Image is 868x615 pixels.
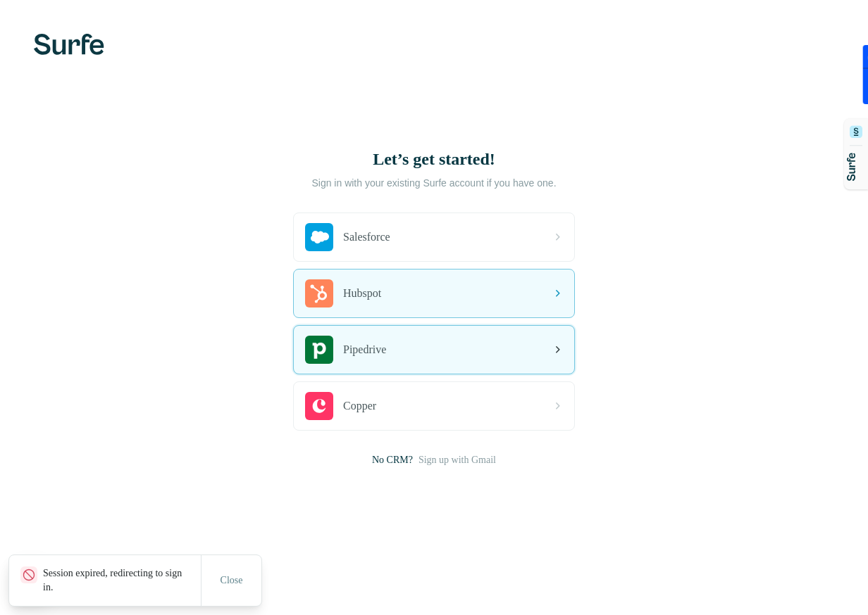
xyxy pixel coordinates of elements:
span: No CRM? [372,453,413,467]
span: Close [221,573,243,588]
img: Surfe Logo [847,153,855,181]
p: Session expired, redirecting to sign in. [43,566,201,595]
img: salesforce's logo [305,223,333,251]
span: Salesforce [343,229,390,246]
span: Pipedrive [343,341,386,358]
p: Sign in with your existing Surfe account if you have one. [311,176,556,190]
h1: Let’s get started! [293,148,575,170]
img: Surfe's logo [34,34,104,55]
button: Sign up with Gmail [418,453,496,467]
span: Hubspot [343,285,381,302]
img: copper's logo [305,392,333,420]
button: Close [211,568,253,593]
img: hubspot's logo [305,279,333,307]
img: pipedrive's logo [305,336,333,364]
span: Copper [343,398,376,414]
